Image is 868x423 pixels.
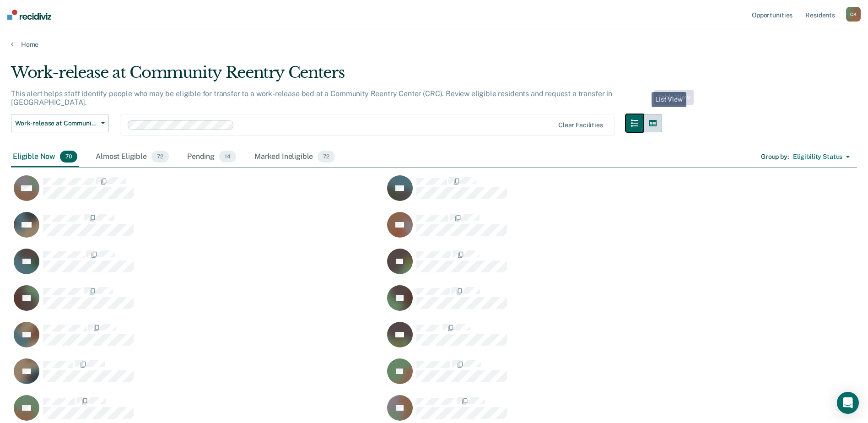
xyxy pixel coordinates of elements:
div: CaseloadOpportunityCell-153619 [384,358,758,395]
span: 14 [219,151,236,163]
div: CaseloadOpportunityCell-124025 [11,175,384,211]
img: Recidiviz [7,10,51,20]
span: 72 [151,151,169,163]
button: Eligibility Status [789,150,854,164]
div: Group by : [761,153,789,161]
p: This alert helps staff identify people who may be eligible for transfer to a work-release bed at ... [11,89,612,107]
span: 72 [318,151,335,163]
div: CaseloadOpportunityCell-101686 [384,285,758,321]
div: Eligible Now70 [11,147,79,167]
div: CaseloadOpportunityCell-53296 [11,321,384,358]
div: CaseloadOpportunityCell-68314 [384,248,758,285]
div: C K [846,7,861,22]
div: Open Intercom Messenger [837,392,859,414]
div: CaseloadOpportunityCell-128922 [384,211,758,248]
span: 70 [60,151,77,163]
div: Eligibility Status [793,153,842,161]
a: Home [11,40,857,49]
div: Pending14 [185,147,238,167]
div: CaseloadOpportunityCell-114809 [11,285,384,321]
button: CK [846,7,861,22]
button: Work-release at Community Reentry Centers [11,114,109,132]
div: CaseloadOpportunityCell-53033 [384,175,758,211]
div: CaseloadOpportunityCell-110963 [11,248,384,285]
div: Almost Eligible72 [94,147,171,167]
div: Marked Ineligible72 [253,147,337,167]
div: CaseloadOpportunityCell-136499 [11,211,384,248]
div: CaseloadOpportunityCell-143627 [11,358,384,395]
div: Clear facilities [558,121,603,129]
div: Work-release at Community Reentry Centers [11,63,662,89]
div: CaseloadOpportunityCell-90883 [384,321,758,358]
span: Work-release at Community Reentry Centers [15,119,97,127]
